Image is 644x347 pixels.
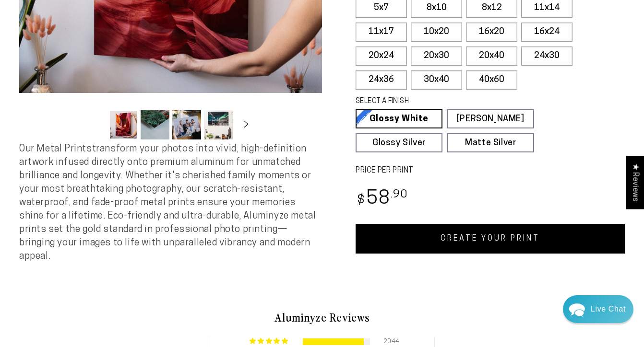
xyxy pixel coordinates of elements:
label: 24x36 [356,70,407,90]
label: 20x40 [466,46,517,66]
button: Slide right [236,115,257,136]
button: Load image 1 in gallery view [109,110,138,139]
label: 20x30 [411,46,462,66]
span: $ [357,194,365,207]
div: 91% (2044) reviews with 5 star rating [250,338,289,345]
div: Contact Us Directly [591,295,626,323]
h2: Aluminyze Reviews [42,309,602,325]
button: Load image 3 in gallery view [172,110,201,139]
button: Load image 4 in gallery view [204,110,233,139]
div: 2044 [383,338,395,345]
label: 16x24 [521,23,572,42]
bdi: 58 [356,190,408,208]
div: Click to open Judge.me floating reviews tab [626,156,644,209]
label: 10x20 [411,23,462,42]
legend: SELECT A FINISH [356,96,513,107]
a: Matte Silver [447,133,534,152]
button: Load image 2 in gallery view [141,110,169,139]
label: 11x17 [356,23,407,42]
a: [PERSON_NAME] [447,109,534,128]
a: Glossy White [356,109,442,128]
span: Our Metal Prints transform your photos into vivid, high-definition artwork infused directly onto ... [19,144,316,261]
button: Slide left [85,115,106,136]
label: 20x24 [356,46,407,66]
label: 30x40 [411,70,462,90]
label: PRICE PER PRINT [356,165,625,176]
sup: .90 [391,189,408,200]
a: Glossy Silver [356,133,442,152]
label: 40x60 [466,70,517,90]
label: 24x30 [521,46,572,66]
a: CREATE YOUR PRINT [356,224,625,254]
div: Chat widget toggle [563,295,633,323]
label: 16x20 [466,23,517,42]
